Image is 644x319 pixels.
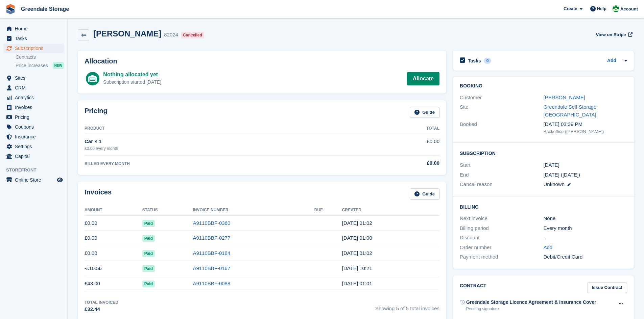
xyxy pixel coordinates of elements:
span: Subscriptions [15,44,55,53]
td: £0.00 [85,216,142,231]
a: Add [544,244,553,251]
div: 82024 [164,31,178,39]
div: £0.00 every month [85,145,360,152]
td: £0.00 [85,246,142,261]
a: Add [607,57,616,65]
div: Cancel reason [460,181,543,188]
h2: Allocation [85,57,439,65]
span: CRM [15,83,55,92]
div: None [544,215,627,222]
a: menu [3,83,64,92]
time: 2025-05-10 00:01:05 UTC [342,281,372,286]
div: Payment method [460,253,543,261]
a: Contracts [16,54,64,60]
span: Account [620,6,638,12]
a: A9110BBF-0088 [193,281,230,286]
span: Sites [15,73,55,83]
a: A9110BBF-0277 [193,235,230,241]
div: £0.00 [360,159,439,167]
span: Unknown [544,181,565,187]
span: Capital [15,152,55,161]
th: Status [142,205,193,216]
div: Backoffice ([PERSON_NAME]) [544,128,627,135]
div: NEW [53,62,64,69]
div: Debit/Credit Card [544,253,627,261]
a: Greendale Self Storage [GEOGRAPHIC_DATA] [544,104,597,117]
td: £0.00 [85,231,142,246]
h2: Contract [460,282,486,293]
a: menu [3,175,64,185]
div: 0 [484,58,492,64]
span: [DATE] ([DATE]) [544,172,580,178]
a: menu [3,34,64,43]
th: Total [360,123,439,134]
a: View on Stripe [593,29,634,40]
th: Created [342,205,439,216]
th: Due [314,205,342,216]
h2: Pricing [85,107,108,118]
div: £32.44 [85,305,118,313]
span: Help [597,5,606,12]
time: 2025-08-10 00:02:32 UTC [342,220,372,226]
span: Invoices [15,103,55,112]
div: BILLED EVERY MONTH [85,161,360,167]
time: 2025-06-10 00:02:25 UTC [342,250,372,256]
a: A9110BBF-0184 [193,250,230,256]
span: Pricing [15,112,55,122]
a: menu [3,44,64,53]
div: Subscription started [DATE] [103,79,161,86]
a: menu [3,112,64,122]
div: Greendale Storage Licence Agreement & Insurance Cover [466,299,596,306]
h2: Booking [460,83,627,89]
h2: [PERSON_NAME] [93,29,161,38]
div: Site [460,103,543,118]
h2: Tasks [468,58,481,64]
a: menu [3,142,64,151]
th: Product [85,123,360,134]
span: Insurance [15,132,55,141]
div: Customer [460,94,543,102]
div: Nothing allocated yet [103,71,161,79]
a: Guide [410,188,439,200]
a: Allocate [407,72,439,85]
span: View on Stripe [596,31,626,38]
a: Guide [410,107,439,118]
span: Settings [15,142,55,151]
span: Paid [142,265,155,272]
span: Paid [142,250,155,257]
div: Total Invoiced [85,299,118,305]
a: A9110BBF-0167 [193,265,230,271]
span: Analytics [15,93,55,102]
div: Discount [460,234,543,242]
span: Paid [142,281,155,287]
div: - [544,234,627,242]
span: Price increases [16,62,48,69]
div: Cancelled [181,32,204,38]
a: menu [3,73,64,83]
td: £0.00 [360,134,439,155]
span: Coupons [15,122,55,132]
span: Paid [142,220,155,227]
span: Online Store [15,175,55,185]
img: stora-icon-8386f47178a22dfd0bd8f6a31ec36ba5ce8667c1dd55bd0f319d3a0aa187defe.svg [5,4,16,14]
th: Amount [85,205,142,216]
a: menu [3,132,64,141]
div: Billing period [460,224,543,232]
div: [DATE] 03:39 PM [544,121,627,128]
a: A9110BBF-0360 [193,220,230,226]
h2: Subscription [460,150,627,156]
img: Jon [613,5,619,12]
a: menu [3,93,64,102]
th: Invoice Number [193,205,314,216]
div: Booked [460,121,543,135]
div: End [460,171,543,179]
span: Storefront [6,167,67,174]
a: menu [3,122,64,132]
a: menu [3,103,64,112]
div: Next invoice [460,215,543,222]
a: Issue Contract [587,282,627,293]
a: Greendale Storage [18,3,72,15]
span: Showing 5 of 5 total invoices [375,299,439,313]
a: Preview store [56,176,64,184]
a: [PERSON_NAME] [544,95,585,100]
